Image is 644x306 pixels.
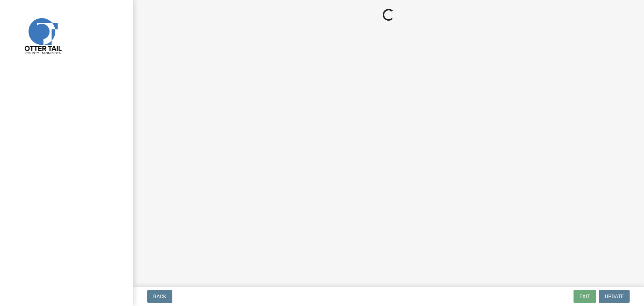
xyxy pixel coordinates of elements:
img: Otter Tail County, Minnesota [15,8,70,63]
span: Update [605,293,624,299]
button: Exit [574,290,596,303]
span: Back [153,293,166,299]
button: Back [147,290,172,303]
button: Update [599,290,630,303]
